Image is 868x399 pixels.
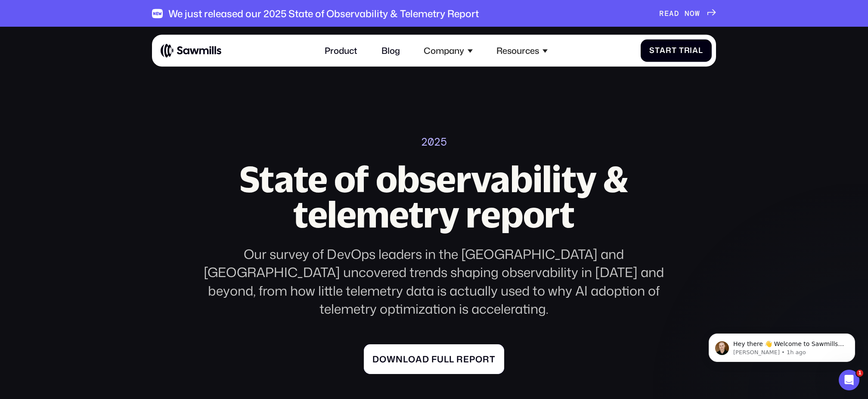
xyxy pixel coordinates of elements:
iframe: Intercom live chat [839,370,859,390]
span: a [660,46,666,55]
span: o [475,354,483,364]
span: l [698,46,703,55]
span: l [403,354,408,364]
span: R [659,9,664,18]
span: w [387,354,396,364]
a: Blog [375,39,406,62]
h2: State of observability & telemetry report [203,162,664,232]
span: t [655,46,660,55]
span: e [463,354,469,364]
span: r [456,354,463,364]
span: p [469,354,475,364]
span: N [685,9,690,18]
span: r [483,354,490,364]
a: Product [318,39,364,62]
span: t [672,46,677,55]
span: T [679,46,684,55]
div: Our survey of DevOps leaders in the [GEOGRAPHIC_DATA] and [GEOGRAPHIC_DATA] uncovered trends shap... [203,245,664,318]
div: Company [417,39,479,62]
span: n [396,354,403,364]
span: l [444,354,449,364]
span: l [449,354,454,364]
span: A [669,9,674,18]
span: a [415,354,422,364]
span: D [674,9,679,18]
a: READNOW [659,9,716,18]
span: r [666,46,672,55]
div: Resources [496,45,539,56]
span: o [408,354,415,364]
span: E [664,9,670,18]
span: a [692,46,698,55]
span: S [649,46,655,55]
iframe: Intercom notifications message [696,315,868,376]
span: t [490,354,496,364]
span: i [690,46,692,55]
div: We just released our 2025 State of Observability & Telemetry Report [168,8,479,19]
div: Resources [490,39,554,62]
span: d [422,354,429,364]
span: r [684,46,690,55]
span: o [379,354,387,364]
span: D [372,354,379,364]
span: u [437,354,444,364]
div: Company [424,45,464,56]
span: W [695,9,700,18]
span: 1 [856,370,863,377]
a: StartTrial [641,40,712,62]
span: f [431,354,437,364]
div: 2025 [421,136,447,149]
span: O [690,9,695,18]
